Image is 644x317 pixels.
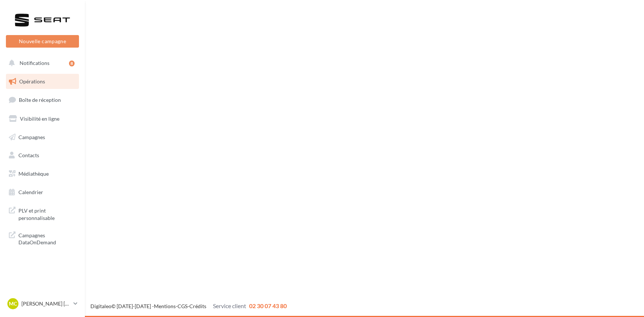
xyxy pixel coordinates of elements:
[4,111,80,127] a: Visibilité en ligne
[90,303,111,309] a: Digitaleo
[4,203,80,224] a: PLV et print personnalisable
[90,303,287,309] span: © [DATE]-[DATE] - - -
[6,297,79,311] a: MC [PERSON_NAME] [PERSON_NAME]
[9,300,17,307] span: MC
[20,60,49,66] span: Notifications
[18,152,39,158] span: Contacts
[18,134,45,140] span: Campagnes
[213,302,246,309] span: Service client
[21,300,70,307] p: [PERSON_NAME] [PERSON_NAME]
[4,166,80,182] a: Médiathèque
[18,189,43,195] span: Calendrier
[19,78,45,85] span: Opérations
[18,230,76,246] span: Campagnes DataOnDemand
[154,303,176,309] a: Mentions
[4,227,80,249] a: Campagnes DataOnDemand
[189,303,206,309] a: Crédits
[18,170,49,177] span: Médiathèque
[178,303,187,309] a: CGS
[249,302,287,309] span: 02 30 07 43 80
[69,61,75,66] div: 8
[6,35,79,48] button: Nouvelle campagne
[4,92,80,108] a: Boîte de réception
[19,97,61,103] span: Boîte de réception
[4,55,78,71] button: Notifications 8
[20,116,59,122] span: Visibilité en ligne
[4,130,80,145] a: Campagnes
[4,148,80,163] a: Contacts
[4,74,80,89] a: Opérations
[18,206,76,221] span: PLV et print personnalisable
[4,185,80,200] a: Calendrier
